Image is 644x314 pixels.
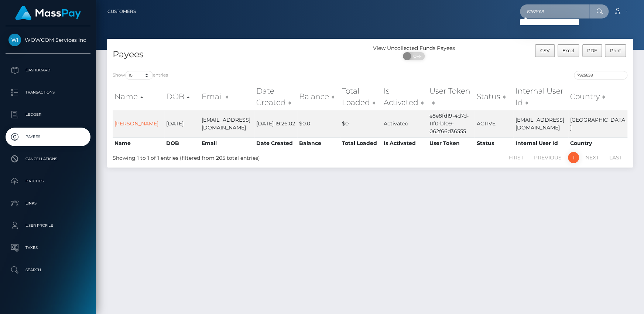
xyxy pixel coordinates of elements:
[164,137,200,149] th: DOB
[200,84,255,110] th: Email: activate to sort column ascending
[587,48,597,53] span: PDF
[475,137,513,149] th: Status
[125,71,153,80] select: Showentries
[8,264,88,276] p: Search
[8,109,88,120] p: Ledger
[297,110,340,137] td: $0.0
[6,150,90,168] a: Cancellations
[6,105,90,124] a: Ledger
[6,61,90,80] a: Dashboard
[513,110,568,137] td: [EMAIL_ADDRESS][DOMAIN_NAME]
[6,83,90,102] a: Transactions
[6,261,90,279] a: Search
[8,65,88,76] p: Dashboard
[568,110,627,137] td: [GEOGRAPHIC_DATA]
[520,4,589,18] input: Search...
[6,239,90,257] a: Taxes
[605,44,626,57] button: Print
[6,37,90,43] span: WOWCOM Services Inc
[113,151,321,162] div: Showing 1 to 1 of 1 entries (filtered from 205 total entries)
[428,137,475,149] th: User Token
[535,44,555,57] button: CSV
[254,137,297,149] th: Date Created
[540,48,549,53] span: CSV
[568,84,627,110] th: Country: activate to sort column ascending
[8,87,88,98] p: Transactions
[200,137,255,149] th: Email
[568,137,627,149] th: Country
[113,48,364,61] h4: Payees
[6,128,90,146] a: Payees
[200,110,255,137] td: [EMAIL_ADDRESS][DOMAIN_NAME]
[164,110,200,137] td: [DATE]
[107,4,136,19] a: Customers
[382,137,428,149] th: Is Activated
[582,44,602,57] button: PDF
[297,137,340,149] th: Balance
[370,44,458,52] div: View Uncollected Funds Payees
[340,84,382,110] th: Total Loaded: activate to sort column ascending
[8,153,88,165] p: Cancellations
[558,44,579,57] button: Excel
[382,110,428,137] td: Activated
[568,152,579,163] a: 1
[340,110,382,137] td: $0
[113,71,168,80] label: Show entries
[475,84,513,110] th: Status: activate to sort column ascending
[8,242,88,253] p: Taxes
[113,84,164,110] th: Name: activate to sort column ascending
[6,194,90,213] a: Links
[513,84,568,110] th: Internal User Id: activate to sort column ascending
[475,110,513,137] td: ACTIVE
[610,48,621,53] span: Print
[8,34,21,46] img: WOWCOM Services Inc
[254,84,297,110] th: Date Created: activate to sort column ascending
[254,110,297,137] td: [DATE] 19:26:02
[114,120,158,127] a: [PERSON_NAME]
[164,84,200,110] th: DOB: activate to sort column descending
[8,220,88,231] p: User Profile
[428,84,475,110] th: User Token: activate to sort column ascending
[8,176,88,187] p: Batches
[574,71,627,80] input: Search transactions
[6,216,90,235] a: User Profile
[297,84,340,110] th: Balance: activate to sort column ascending
[428,110,475,137] td: e8e8fd19-4d7d-11f0-bf09-062f66d36555
[513,137,568,149] th: Internal User Id
[382,84,428,110] th: Is Activated: activate to sort column ascending
[113,137,164,149] th: Name
[8,198,88,209] p: Links
[340,137,382,149] th: Total Loaded
[6,172,90,190] a: Batches
[407,52,425,60] span: OFF
[15,6,81,20] img: MassPay Logo
[562,48,574,53] span: Excel
[8,131,88,142] p: Payees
